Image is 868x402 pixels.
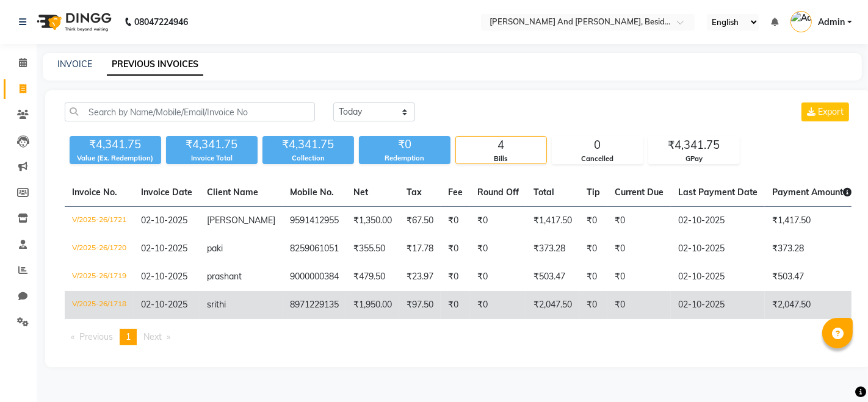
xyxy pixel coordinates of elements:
[649,154,739,164] div: GPay
[283,291,346,319] td: 8971229135
[441,263,470,291] td: ₹0
[290,187,334,198] span: Mobile No.
[526,263,579,291] td: ₹503.47
[441,291,470,319] td: ₹0
[359,136,450,153] div: ₹0
[143,331,162,342] span: Next
[283,235,346,263] td: 8259061051
[65,207,134,235] td: V/2025-26/1721
[65,291,134,319] td: V/2025-26/1718
[346,263,399,291] td: ₹479.50
[141,271,187,282] span: 02-10-2025
[141,215,187,226] span: 02-10-2025
[765,263,859,291] td: ₹503.47
[353,187,368,198] span: Net
[526,207,579,235] td: ₹1,417.50
[65,102,315,121] input: Search by Name/Mobile/Email/Invoice No
[407,187,422,198] span: Tax
[587,187,600,198] span: Tip
[57,59,92,70] a: INVOICE
[207,187,258,198] span: Client Name
[579,207,607,235] td: ₹0
[441,207,470,235] td: ₹0
[399,235,441,263] td: ₹17.78
[671,207,765,235] td: 02-10-2025
[79,331,113,342] span: Previous
[477,187,519,198] span: Round Off
[607,263,671,291] td: ₹0
[607,207,671,235] td: ₹0
[579,291,607,319] td: ₹0
[765,291,859,319] td: ₹2,047.50
[470,235,526,263] td: ₹0
[166,136,258,153] div: ₹4,341.75
[552,137,643,154] div: 0
[126,331,131,342] span: 1
[207,215,275,226] span: [PERSON_NAME]
[526,235,579,263] td: ₹373.28
[207,299,226,310] span: srithi
[65,263,134,291] td: V/2025-26/1719
[765,235,859,263] td: ₹373.28
[772,187,852,198] span: Payment Amount
[346,207,399,235] td: ₹1,350.00
[141,299,187,310] span: 02-10-2025
[765,207,859,235] td: ₹1,417.50
[790,11,812,32] img: Admin
[70,153,161,163] div: Value (Ex. Redemption)
[607,291,671,319] td: ₹0
[671,291,765,319] td: 02-10-2025
[72,187,117,198] span: Invoice No.
[141,187,192,198] span: Invoice Date
[166,153,258,163] div: Invoice Total
[346,235,399,263] td: ₹355.50
[533,187,554,198] span: Total
[448,187,463,198] span: Fee
[671,263,765,291] td: 02-10-2025
[207,243,223,254] span: paki
[526,291,579,319] td: ₹2,047.50
[671,235,765,263] td: 02-10-2025
[65,235,134,263] td: V/2025-26/1720
[470,291,526,319] td: ₹0
[399,263,441,291] td: ₹23.97
[346,291,399,319] td: ₹1,950.00
[678,187,758,198] span: Last Payment Date
[801,102,849,121] button: Export
[262,153,354,163] div: Collection
[441,235,470,263] td: ₹0
[207,271,242,282] span: prashant
[262,136,354,153] div: ₹4,341.75
[649,137,739,154] div: ₹4,341.75
[607,235,671,263] td: ₹0
[818,16,845,29] span: Admin
[470,263,526,291] td: ₹0
[399,291,441,319] td: ₹97.50
[359,153,450,163] div: Redemption
[65,329,852,345] nav: Pagination
[579,235,607,263] td: ₹0
[818,106,844,117] span: Export
[283,207,346,235] td: 9591412955
[107,54,203,76] a: PREVIOUS INVOICES
[31,5,115,39] img: logo
[141,243,187,254] span: 02-10-2025
[399,207,441,235] td: ₹67.50
[283,263,346,291] td: 9000000384
[552,154,643,164] div: Cancelled
[456,154,546,164] div: Bills
[470,207,526,235] td: ₹0
[456,137,546,154] div: 4
[579,263,607,291] td: ₹0
[134,5,188,39] b: 08047224946
[70,136,161,153] div: ₹4,341.75
[615,187,664,198] span: Current Due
